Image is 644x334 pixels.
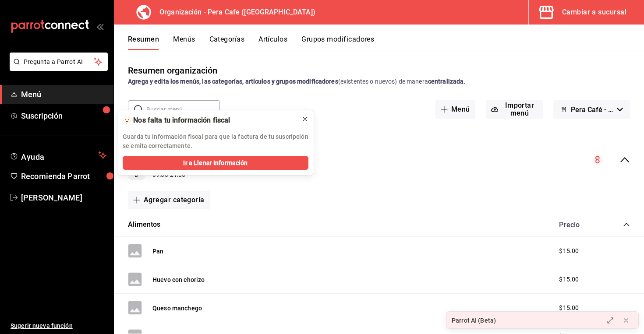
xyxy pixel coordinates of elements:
[10,53,108,71] button: Pregunta a Parrot AI
[152,304,202,313] button: Queso manchego
[21,150,95,161] span: Ayuda
[146,101,220,118] input: Buscar menú
[21,110,106,122] span: Suscripción
[209,35,245,50] button: Categorías
[258,35,287,50] button: Artículos
[623,221,630,228] button: collapse-category-row
[301,35,374,50] button: Grupos modificadores
[128,191,210,209] button: Agregar categoría
[128,78,338,85] strong: Agrega y edita los menús, las categorías, artículos y grupos modificadores
[486,100,543,119] button: Importar menú
[553,100,630,119] button: Pera Café - Borrador
[11,321,106,330] span: Sugerir nueva función
[6,63,108,73] a: Pregunta a Parrot AI
[24,57,94,67] span: Pregunta a Parrot AI
[562,6,626,18] div: Cambiar a sucursal
[559,303,579,313] span: $15.00
[128,64,218,77] div: Resumen organización
[571,105,613,114] span: Pera Café - Borrador
[114,133,644,187] div: collapse-menu-row
[428,78,466,85] strong: centralizada.
[152,7,315,18] h3: Organización - Pera Cafe ([GEOGRAPHIC_DATA])
[559,275,579,284] span: $15.00
[559,246,579,256] span: $15.00
[128,220,161,230] button: Alimentos
[183,158,248,168] span: Ir a Llenar Información
[128,35,644,50] div: navigation tabs
[96,23,103,30] button: open_drawer_menu
[21,192,106,204] span: [PERSON_NAME]
[123,156,308,170] button: Ir a Llenar Información
[173,35,195,50] button: Menús
[123,116,294,125] div: 🫥 Nos falta tu información fiscal
[435,100,475,119] button: Menú
[550,221,606,229] div: Precio
[123,132,308,151] p: Guarda tu información fiscal para que la factura de tu suscripción se emita correctamente.
[21,88,106,100] span: Menú
[152,275,205,284] button: Huevo con chorizo
[128,35,159,50] button: Resumen
[452,316,496,325] div: Parrot AI (Beta)
[21,170,106,182] span: Recomienda Parrot
[128,77,630,86] div: (existentes o nuevos) de manera
[152,247,163,256] button: Pan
